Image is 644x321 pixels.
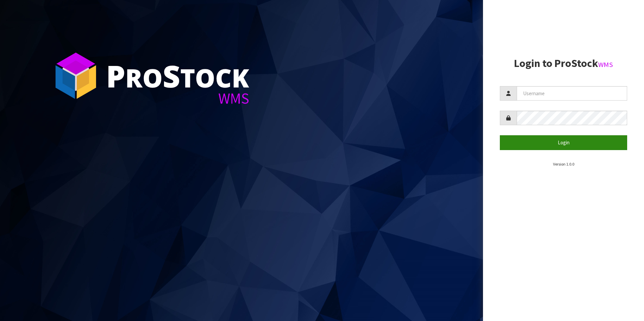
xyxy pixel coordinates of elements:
[51,50,101,101] img: ProStock Cube
[500,135,627,150] button: Login
[163,55,180,96] span: S
[106,55,125,96] span: P
[517,86,627,101] input: Username
[106,91,249,106] div: WMS
[553,162,574,167] small: Version 1.0.0
[106,61,249,91] div: ro tock
[500,58,627,69] h2: Login to ProStock
[598,60,613,69] small: WMS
